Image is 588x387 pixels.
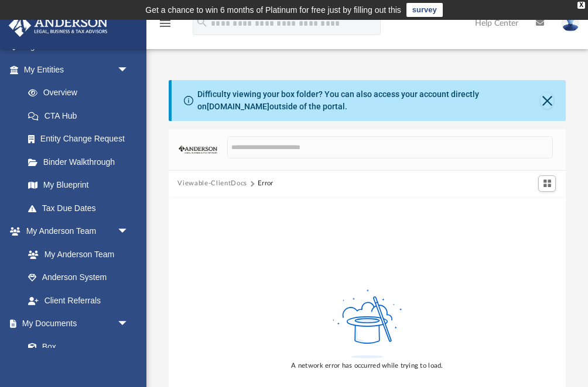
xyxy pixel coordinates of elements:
button: Switch to Grid View [538,175,556,192]
input: Search files and folders [227,136,553,158]
button: Viewable-ClientDocs [177,178,247,189]
a: My Blueprint [16,174,141,197]
a: Entity Change Request [16,127,146,151]
span: arrow_drop_down [117,58,141,82]
i: search [196,16,208,29]
a: My Documentsarrow_drop_down [8,312,141,336]
div: A network error has occurred while trying to load. [291,361,443,371]
i: menu [158,16,172,30]
a: Overview [16,81,146,105]
span: arrow_drop_down [117,220,141,244]
a: My Anderson Teamarrow_drop_down [8,220,141,243]
button: Close [541,92,553,109]
a: Tax Due Dates [16,196,146,220]
a: CTA Hub [16,104,146,127]
span: arrow_drop_down [117,312,141,336]
a: Client Referrals [16,289,141,312]
div: Error [258,178,273,189]
a: [DOMAIN_NAME] [207,102,269,111]
a: menu [158,22,172,30]
div: Get a chance to win 6 months of Platinum for free just by filling out this [145,3,401,17]
img: Anderson Advisors Platinum Portal [5,14,111,37]
a: survey [406,3,443,17]
a: Binder Walkthrough [16,150,146,174]
img: User Pic [562,15,579,32]
div: Difficulty viewing your box folder? You can also access your account directly on outside of the p... [197,88,541,113]
div: close [577,2,585,9]
a: Anderson System [16,266,141,289]
a: Box [16,335,135,358]
a: My Entitiesarrow_drop_down [8,58,146,81]
a: My Anderson Team [16,243,135,266]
